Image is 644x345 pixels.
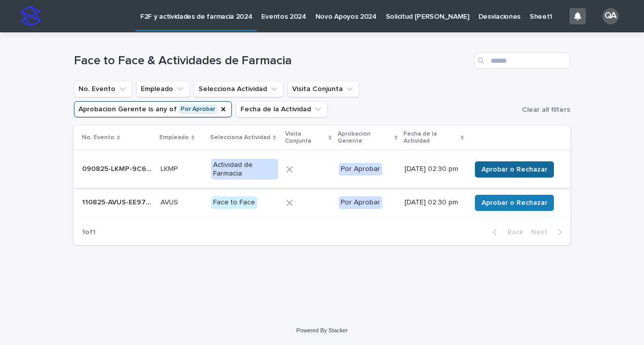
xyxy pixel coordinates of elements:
[74,101,232,117] button: Aprobacion Gerente
[288,81,359,97] button: Visita Conjunta
[518,102,570,117] button: Clear all filters
[285,128,326,147] p: Visita Conjunta
[338,128,392,147] p: Aprobacion Gerente
[475,195,554,211] button: Aprobar o Rechazar
[531,229,553,236] span: Next
[210,132,270,143] p: Selecciona Actividad
[405,198,463,207] p: [DATE] 02:30 pm
[160,163,180,174] p: LKMP
[74,220,104,245] p: 1 of 1
[481,198,547,208] span: Aprobar o Rechazar
[485,228,527,237] button: Back
[501,229,523,236] span: Back
[82,132,114,143] p: No. Evento
[527,228,570,237] button: Next
[20,6,41,26] img: stacker-logo-s-only.png
[136,81,190,97] button: Empleado
[405,165,463,174] p: [DATE] 02:30 pm
[522,106,570,113] span: Clear all filters
[236,101,328,117] button: Fecha de la Actividad
[82,163,154,174] p: 090825-LKMP-9C6D9E
[74,54,470,68] h1: Face to Face & Actividades de Farmacia
[481,164,547,175] span: Aprobar o Rechazar
[602,8,619,24] div: QA
[404,128,458,147] p: Fecha de la Actividad
[339,196,382,209] div: Por Aprobar
[475,161,554,178] button: Aprobar o Rechazar
[211,159,278,180] div: Actividad de Farmacia
[159,132,189,143] p: Empleado
[339,163,382,176] div: Por Aprobar
[211,196,257,209] div: Face to Face
[82,196,154,207] p: 110825-AVUS-EE9709
[296,327,347,333] a: Powered By Stacker
[74,188,570,218] tr: 110825-AVUS-EE9709110825-AVUS-EE9709 AVUSAVUS Face to FacePor Aprobar[DATE] 02:30 pmAprobar o Rec...
[74,81,132,97] button: No. Evento
[194,81,284,97] button: Selecciona Actividad
[160,196,180,207] p: AVUS
[74,150,570,188] tr: 090825-LKMP-9C6D9E090825-LKMP-9C6D9E LKMPLKMP Actividad de FarmaciaPor Aprobar[DATE] 02:30 pmApro...
[474,53,570,69] input: Search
